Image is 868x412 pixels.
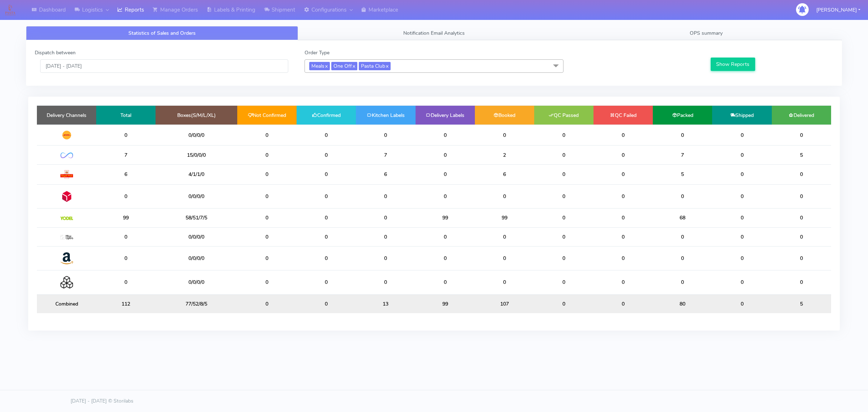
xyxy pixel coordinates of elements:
[475,164,534,184] td: 6
[26,26,842,40] ul: Tabs
[712,227,771,246] td: 0
[297,146,356,164] td: 0
[416,184,475,208] td: 0
[156,209,237,227] td: 58/51/7/5
[35,49,76,56] label: Dispatch between
[305,49,329,56] label: Order Type
[297,164,356,184] td: 0
[156,294,237,313] td: 77/52/8/5
[653,270,712,294] td: 0
[593,246,653,270] td: 0
[416,125,475,146] td: 0
[60,216,73,220] img: Yodel
[475,184,534,208] td: 0
[593,164,653,184] td: 0
[331,62,357,70] span: One Off
[156,184,237,208] td: 0/0/0/0
[37,294,96,313] td: Combined
[475,294,534,313] td: 107
[712,164,771,184] td: 0
[534,209,593,227] td: 0
[712,209,771,227] td: 0
[475,270,534,294] td: 0
[534,146,593,164] td: 0
[593,270,653,294] td: 0
[156,125,237,146] td: 0/0/0/0
[156,106,237,125] td: Boxes(S/M/L/XL)
[324,62,328,70] a: x
[297,106,356,125] td: Confirmed
[60,130,73,140] img: DHL
[237,209,297,227] td: 0
[309,62,330,70] span: Meals
[156,146,237,164] td: 15/0/0/0
[356,294,415,313] td: 13
[237,246,297,270] td: 0
[593,106,653,125] td: QC Failed
[356,125,415,146] td: 0
[772,294,831,313] td: 5
[712,270,771,294] td: 0
[96,184,156,208] td: 0
[237,146,297,164] td: 0
[534,294,593,313] td: 0
[534,246,593,270] td: 0
[416,164,475,184] td: 0
[475,146,534,164] td: 2
[534,184,593,208] td: 0
[96,146,156,164] td: 7
[416,227,475,246] td: 0
[356,209,415,227] td: 0
[712,106,771,125] td: Shipped
[416,106,475,125] td: Delivery Labels
[356,106,415,125] td: Kitchen Labels
[475,246,534,270] td: 0
[156,164,237,184] td: 4/1/1/0
[297,125,356,146] td: 0
[772,164,831,184] td: 0
[772,246,831,270] td: 0
[593,227,653,246] td: 0
[593,125,653,146] td: 0
[772,184,831,208] td: 0
[416,294,475,313] td: 99
[653,164,712,184] td: 5
[297,294,356,313] td: 0
[60,276,73,289] img: Collection
[653,246,712,270] td: 0
[356,227,415,246] td: 0
[416,270,475,294] td: 0
[712,146,771,164] td: 0
[128,30,196,37] span: Statistics of Sales and Orders
[297,209,356,227] td: 0
[772,270,831,294] td: 0
[356,184,415,208] td: 0
[593,184,653,208] td: 0
[96,270,156,294] td: 0
[297,184,356,208] td: 0
[356,246,415,270] td: 0
[297,270,356,294] td: 0
[156,246,237,270] td: 0/0/0/0
[352,62,355,70] a: x
[534,227,593,246] td: 0
[359,62,391,70] span: Pasta Club
[711,58,755,71] button: Show Reports
[60,252,73,265] img: Amazon
[385,62,388,70] a: x
[237,294,297,313] td: 0
[356,146,415,164] td: 7
[772,209,831,227] td: 0
[712,294,771,313] td: 0
[475,106,534,125] td: Booked
[772,125,831,146] td: 0
[712,246,771,270] td: 0
[60,152,73,159] img: OnFleet
[653,294,712,313] td: 80
[237,106,297,125] td: Not Confirmed
[534,270,593,294] td: 0
[96,209,156,227] td: 99
[96,106,156,125] td: Total
[653,125,712,146] td: 0
[416,209,475,227] td: 99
